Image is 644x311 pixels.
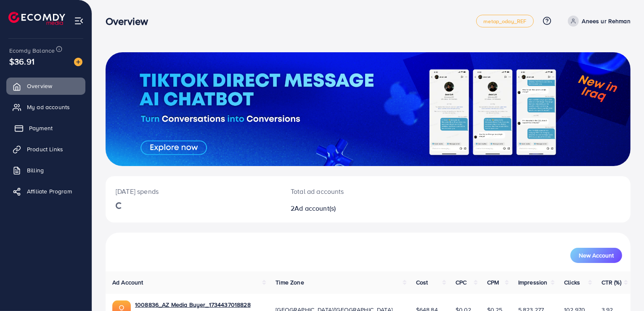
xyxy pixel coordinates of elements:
[6,120,85,137] a: Payment
[483,19,526,24] span: metap_oday_REF
[8,12,65,25] img: logo
[27,166,44,174] span: Billing
[570,248,622,263] button: New Account
[518,278,548,287] span: Impression
[6,99,85,115] a: My ad accounts
[416,278,428,287] span: Cost
[74,58,82,66] img: image
[476,15,533,27] a: metap_oday_REF
[564,278,580,287] span: Clicks
[582,16,631,26] p: Anees ur Rehman
[564,16,631,27] a: Anees ur Rehman
[6,162,85,179] a: Billing
[602,278,621,287] span: CTR (%)
[27,82,52,90] span: Overview
[291,204,402,212] h2: 2
[27,145,63,153] span: Product Links
[276,278,304,287] span: Time Zone
[6,183,85,200] a: Affiliate Program
[579,252,614,258] span: New Account
[456,278,466,287] span: CPC
[27,103,70,111] span: My ad accounts
[74,16,84,26] img: menu
[29,124,53,132] span: Payment
[6,141,85,158] a: Product Links
[294,204,336,213] span: Ad account(s)
[135,300,251,309] a: 1008836_AZ Media Buyer_1734437018828
[106,15,155,27] h3: Overview
[291,186,402,196] p: Total ad accounts
[9,55,34,67] span: $36.91
[112,278,143,287] span: Ad Account
[27,187,72,196] span: Affiliate Program
[6,78,85,94] a: Overview
[487,278,499,287] span: CPM
[9,46,55,55] span: Ecomdy Balance
[116,186,270,196] p: [DATE] spends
